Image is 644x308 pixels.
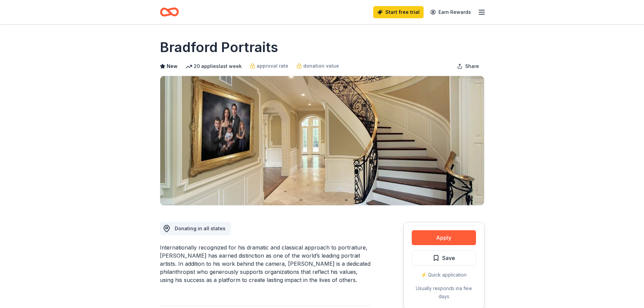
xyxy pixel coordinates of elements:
[250,62,288,70] a: approval rate
[167,62,177,70] span: New
[426,6,475,18] a: Earn Rewards
[257,62,288,70] span: approval rate
[186,62,242,70] div: 20 applies last week
[296,62,339,70] a: donation value
[160,4,179,20] a: Home
[160,243,371,284] div: Internationally recognized for his dramatic and classical approach to portraiture, [PERSON_NAME] ...
[303,62,339,70] span: donation value
[160,38,278,57] h1: Bradford Portraits
[442,254,455,262] span: Save
[412,230,476,245] button: Apply
[175,226,225,231] span: Donating in all states
[465,62,479,70] span: Share
[160,76,484,205] img: Image for Bradford Portraits
[412,251,476,265] button: Save
[412,271,476,279] div: ⚡️ Quick application
[452,60,484,73] button: Share
[412,284,476,301] div: Usually responds in a few days
[373,6,424,18] a: Start free trial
